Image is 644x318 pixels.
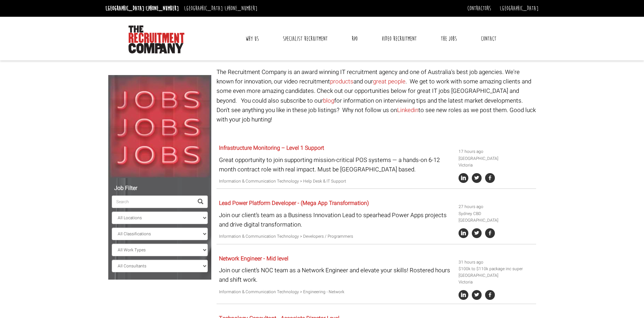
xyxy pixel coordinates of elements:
li: [GEOGRAPHIC_DATA]: [182,3,259,14]
li: [GEOGRAPHIC_DATA]: [104,3,181,14]
p: Join our client’s team as a Business Innovation Lead to spearhead Power Apps projects and drive d... [219,210,453,229]
img: The Recruitment Company [129,25,184,53]
li: $100k to $110k package inc super [459,266,533,272]
p: Information & Communication Technology > Engineering - Network [219,289,453,295]
a: [PHONE_NUMBER] [225,5,257,12]
li: 17 hours ago [459,148,533,155]
a: Why Us [240,30,264,47]
a: Specialist Recruitment [278,30,333,47]
a: great people [373,77,405,86]
a: [GEOGRAPHIC_DATA] [500,5,539,12]
li: 31 hours ago [459,259,533,266]
p: The Recruitment Company is an award winning IT recruitment agency and one of Australia's best job... [217,67,536,124]
a: RPO [346,30,363,47]
p: Great opportunity to join supporting mission-critical POS systems — a hands-on 6-12 month contrac... [219,155,453,174]
a: The Jobs [436,30,462,47]
a: Contractors [467,5,491,12]
p: Information & Communication Technology > Developers / Programmers [219,233,453,240]
li: 27 hours ago [459,204,533,210]
a: Video Recruitment [376,30,422,47]
li: Sydney CBD [GEOGRAPHIC_DATA] [459,210,533,224]
li: [GEOGRAPHIC_DATA] Victoria [459,155,533,169]
a: products [330,77,353,86]
p: Join our client’s NOC team as a Network Engineer and elevate your skills! Rostered hours and shif... [219,266,453,284]
a: Contact [476,30,502,47]
a: Lead Power Platform Developer - (Mega App Transformation) [219,199,369,207]
p: Information & Communication Technology > Help Desk & IT Support [219,178,453,185]
img: Jobs, Jobs, Jobs [108,75,211,178]
input: Search [112,195,193,208]
a: Infrastructure Monitoring – Level 1 Support [219,144,324,152]
li: [GEOGRAPHIC_DATA] Victoria [459,272,533,286]
a: blog [323,96,334,105]
a: Network Engineer - Mid level [219,254,288,263]
a: Linkedin [397,106,418,114]
h5: Job Filter [112,185,208,192]
a: [PHONE_NUMBER] [146,5,179,12]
